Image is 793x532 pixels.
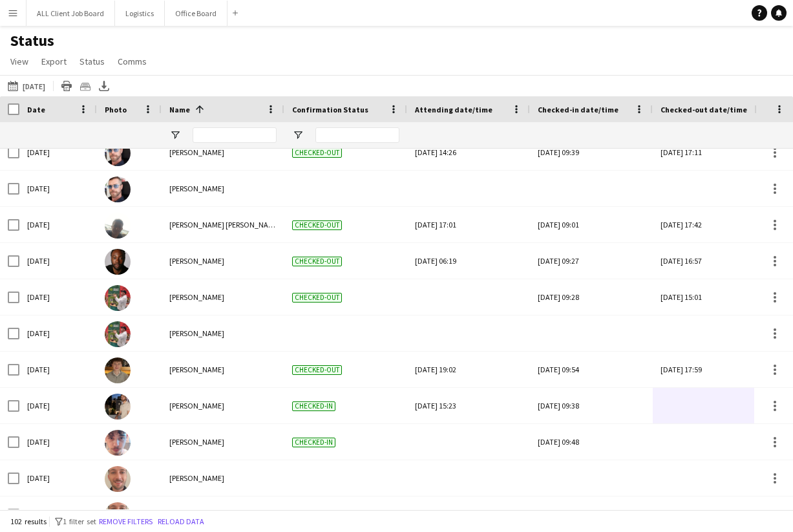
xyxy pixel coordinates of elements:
a: Export [36,53,72,70]
div: [DATE] 09:01 [538,207,645,242]
app-action-btn: Crew files as ZIP [78,78,93,94]
div: [DATE] 09:54 [538,352,645,387]
span: [PERSON_NAME] [169,147,224,157]
img: Ethan Davis [105,430,131,456]
span: Checked-out [292,365,342,375]
div: [DATE] 19:02 [415,352,522,387]
div: [DATE] 09:27 [538,243,645,279]
span: Attending date/time [415,105,492,114]
img: Eric Stolarski [105,394,131,420]
img: Chris Hickie [105,140,131,166]
div: [DATE] [19,207,97,242]
span: Confirmation Status [292,105,368,114]
app-action-btn: Export XLSX [96,78,112,94]
span: [PERSON_NAME] [169,365,224,374]
app-action-btn: Print [59,78,74,94]
span: [PERSON_NAME] [169,401,224,410]
span: Name [169,105,190,114]
span: Checked-in date/time [538,105,619,114]
div: [DATE] 09:38 [538,388,645,423]
button: Open Filter Menu [169,129,181,141]
button: Open Filter Menu [292,129,304,141]
div: [DATE] [19,134,97,170]
div: [DATE] [19,279,97,315]
div: [DATE] 15:23 [415,388,522,423]
img: Chris Hickie [105,176,131,202]
a: Comms [112,53,152,70]
span: [PERSON_NAME] [169,292,224,302]
span: 1 filter set [63,516,96,526]
div: [DATE] [19,315,97,351]
button: Reload data [155,515,207,529]
div: [DATE] 15:01 [661,279,768,315]
span: Checked-out date/time [661,105,747,114]
button: ALL Client Job Board [26,1,115,26]
span: View [10,56,28,67]
div: [DATE] [19,352,97,387]
div: [DATE] [19,460,97,496]
img: Eddie Lawrie [105,285,131,311]
a: Notifications [771,5,787,21]
span: Checked-out [292,148,342,158]
div: [DATE] 14:26 [415,134,522,170]
a: Status [74,53,110,70]
div: [DATE] [19,243,97,279]
img: Eathan Sergeant [105,249,131,275]
div: [DATE] [19,496,97,532]
div: [DATE] 17:59 [661,352,768,387]
span: [PERSON_NAME] [169,256,224,266]
span: [PERSON_NAME] [169,473,224,483]
span: Comms [118,56,147,67]
button: Office Board [165,1,227,26]
div: [DATE] [19,388,97,423]
div: [DATE] 16:57 [661,243,768,279]
span: Export [41,56,67,67]
img: Gabriel Waddingham [105,466,131,492]
img: Eric O [105,357,131,383]
div: [DATE] 17:11 [661,134,768,170]
span: Status [79,56,105,67]
span: Checked-in [292,401,335,411]
span: Checked-in [292,438,335,447]
button: Add [230,8,240,18]
img: Eddie Lawrie [105,321,131,347]
input: Name Filter Input [193,127,277,143]
a: Help [752,5,767,21]
input: Confirmation Status Filter Input [315,127,399,143]
span: Date [27,105,45,114]
div: [DATE] 09:28 [538,279,645,315]
div: [DATE] 09:39 [538,134,645,170]
span: [PERSON_NAME] [169,184,224,193]
div: [DATE] 17:42 [661,207,768,242]
span: [PERSON_NAME] [169,437,224,447]
img: Gabriel Waddingham [105,502,131,528]
div: [DATE] [19,424,97,460]
a: View [5,53,34,70]
div: [DATE] [19,171,97,206]
span: Photo [105,105,127,114]
button: [DATE] [5,78,48,94]
div: [DATE] 09:48 [538,424,645,460]
span: [PERSON_NAME] [PERSON_NAME] [169,220,280,229]
button: Remove filters [96,515,155,529]
button: Logistics [115,1,165,26]
span: [PERSON_NAME] [169,328,224,338]
img: Connor Ledwith [105,213,131,239]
